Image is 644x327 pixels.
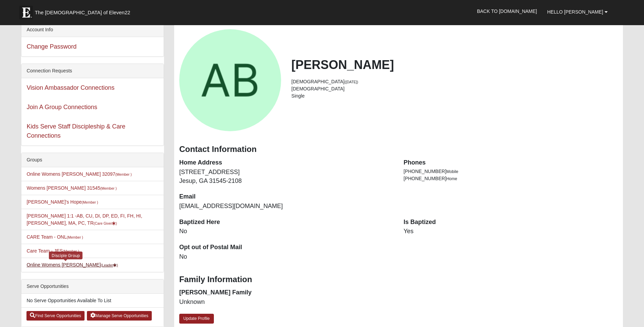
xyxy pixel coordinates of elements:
a: Kids Serve Staff Discipleship & Care Connections [26,123,125,139]
span: The [DEMOGRAPHIC_DATA] of Eleven22 [35,9,130,16]
h3: Family Information [179,275,618,285]
li: No Serve Opportunities Available To List [21,294,164,308]
li: [PHONE_NUMBER] [404,168,618,175]
div: Account Info [21,23,164,37]
small: (Care Giver ) [94,221,117,225]
a: Back to [DOMAIN_NAME] [472,3,542,20]
a: View Fullsize Photo [179,29,281,131]
dd: [STREET_ADDRESS] Jesup, GA 31545-2108 [179,168,393,185]
a: Hello [PERSON_NAME] [542,3,613,20]
li: Single [291,92,618,100]
a: Online Womens [PERSON_NAME] 32097(Member ) [26,171,132,177]
dt: Opt out of Postal Mail [179,243,393,252]
dt: [PERSON_NAME] Family [179,288,393,297]
dd: Unknown [179,298,393,307]
div: Groups [21,153,164,167]
a: Womens [PERSON_NAME] 31545(Member ) [26,185,116,191]
small: (Member ) [67,235,83,239]
small: (Member ) [100,186,116,190]
dt: Email [179,192,393,201]
dd: Yes [404,227,618,236]
h3: Contact Information [179,144,618,154]
dt: Phones [404,158,618,167]
span: Mobile [446,169,458,174]
dt: Is Baptized [404,218,618,227]
small: (Member ) [63,249,79,253]
a: Online Womens [PERSON_NAME](Leader) [26,262,118,268]
div: Disciple Group [49,252,82,259]
a: Vision Ambassador Connections [26,84,114,91]
a: [PERSON_NAME]'s Hope(Member ) [26,199,98,205]
span: Home [446,176,457,181]
div: Connection Requests [21,64,164,78]
a: CARE Team - ONL(Member ) [26,234,83,240]
div: Serve Opportunities [21,279,164,294]
small: (Member ) [115,172,132,176]
dd: No [179,227,393,236]
dd: [EMAIL_ADDRESS][DOMAIN_NAME] [179,202,393,211]
dt: Baptized Here [179,218,393,227]
li: [DEMOGRAPHIC_DATA] [291,85,618,92]
h2: [PERSON_NAME] [291,57,618,72]
li: [DEMOGRAPHIC_DATA] [291,78,618,85]
a: Manage Serve Opportunities [87,311,152,321]
small: (Leader ) [101,263,118,267]
a: Change Password [26,43,76,50]
img: Eleven22 logo [19,6,33,19]
span: Hello [PERSON_NAME] [547,9,603,15]
li: [PHONE_NUMBER] [404,175,618,182]
dt: Home Address [179,158,393,167]
a: Find Serve Opportunities [26,311,85,321]
small: (Member ) [82,200,98,204]
dd: No [179,253,393,261]
a: Join A Group Connections [26,104,97,110]
a: Care Team - JES(Member ) [26,248,79,254]
a: Update Profile [179,314,214,324]
a: [PERSON_NAME] 1:1 -AB, CU, DI, DP, ED, FI, FH, HI, [PERSON_NAME], MA, PC, TR(Care Giver) [26,213,142,226]
a: The [DEMOGRAPHIC_DATA] of Eleven22 [16,2,152,19]
small: ([DATE]) [345,80,358,84]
